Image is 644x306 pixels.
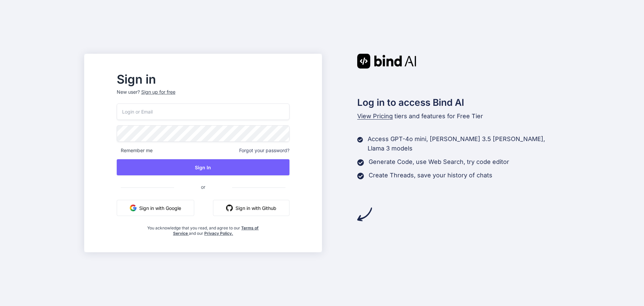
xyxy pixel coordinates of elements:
h2: Log in to access Bind AI [357,95,560,110]
a: Terms of Service [173,225,259,236]
span: or [174,179,232,195]
p: Create Threads, save your history of chats [369,171,492,180]
img: arrow [357,207,372,222]
img: Bind AI logo [357,54,416,69]
span: Remember me [117,147,153,154]
p: New user? [117,89,289,103]
img: github [226,205,233,211]
button: Sign in with Google [117,200,194,216]
button: Sign In [117,159,289,175]
div: You acknowledge that you read, and agree to our and our [146,221,261,236]
p: Access GPT-4o mini, [PERSON_NAME] 3.5 [PERSON_NAME], Llama 3 models [368,134,560,153]
h2: Sign in [117,74,289,85]
span: Forgot your password? [239,147,289,154]
img: google [130,205,137,211]
p: Generate Code, use Web Search, try code editor [369,157,509,167]
p: tiers and features for Free Tier [357,112,560,121]
button: Sign in with Github [213,200,289,216]
a: Privacy Policy. [204,231,233,236]
input: Login or Email [117,103,289,120]
div: Sign up for free [141,89,175,95]
span: View Pricing [357,113,393,120]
